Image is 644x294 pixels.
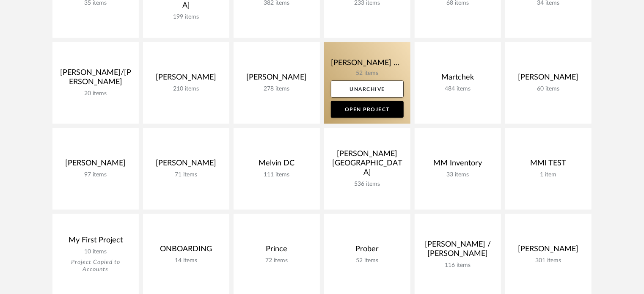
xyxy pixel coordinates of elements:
[240,172,313,179] div: 111 items
[150,73,223,86] div: [PERSON_NAME]
[59,259,132,274] div: Project Copied to Accounts
[150,159,223,172] div: [PERSON_NAME]
[421,159,494,172] div: MM Inventory
[512,159,585,172] div: MMI TEST
[150,245,223,258] div: ONBOARDING
[512,172,585,179] div: 1 item
[240,86,313,93] div: 278 items
[240,245,313,258] div: Prince
[512,245,585,258] div: [PERSON_NAME]
[331,150,404,181] div: [PERSON_NAME][GEOGRAPHIC_DATA]
[240,73,313,86] div: [PERSON_NAME]
[59,69,132,91] div: [PERSON_NAME]/[PERSON_NAME]
[421,262,494,269] div: 116 items
[331,258,404,265] div: 52 items
[150,86,223,93] div: 210 items
[150,172,223,179] div: 71 items
[512,258,585,265] div: 301 items
[150,14,223,21] div: 199 items
[59,249,132,256] div: 10 items
[421,240,494,262] div: [PERSON_NAME] / [PERSON_NAME]
[150,258,223,265] div: 14 items
[421,73,494,86] div: Martchek
[421,86,494,93] div: 484 items
[59,172,132,179] div: 97 items
[331,81,404,98] a: Unarchive
[59,236,132,249] div: My First Project
[240,258,313,265] div: 72 items
[331,101,404,118] a: Open Project
[240,159,313,172] div: Melvin DC
[59,91,132,98] div: 20 items
[331,245,404,258] div: Prober
[331,181,404,188] div: 536 items
[59,159,132,172] div: [PERSON_NAME]
[512,73,585,86] div: [PERSON_NAME]
[421,172,494,179] div: 33 items
[512,86,585,93] div: 60 items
